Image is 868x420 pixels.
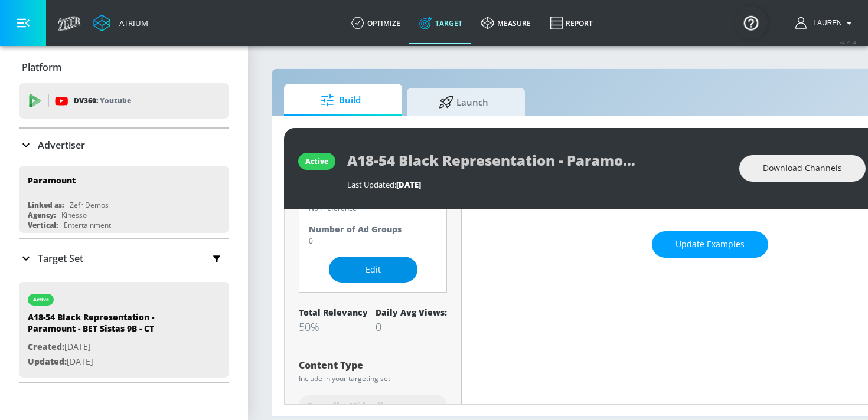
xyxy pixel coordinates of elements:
[763,161,842,176] span: Download Channels
[19,166,229,233] div: ParamountLinked as:Zefr DemosAgency:KinessoVertical:Entertainment
[299,360,447,370] div: Content Type
[309,224,402,235] strong: Number of Ad Groups
[376,320,447,334] div: 0
[735,6,768,39] button: Open Resource Center
[28,355,193,369] p: [DATE]
[347,179,727,190] div: Last Updated:
[74,94,131,107] p: DV360:
[739,155,866,182] button: Download Channels
[28,341,64,352] span: Created:
[19,83,229,119] div: DV360: Youtube
[19,51,229,84] div: Platform
[299,320,368,334] div: 50%
[93,14,148,32] a: Atrium
[38,139,85,152] p: Advertiser
[22,61,61,74] p: Platform
[307,400,383,412] span: Pre-roll + Mid-roll
[28,220,58,230] div: Vertical:
[19,282,229,378] div: activeA18-54 Black Representation - Paramount - BET Sistas 9B - CTCreated:[DATE]Updated:[DATE]
[299,307,368,318] div: Total Relevancy
[840,39,856,45] span: v 4.25.4
[540,2,602,44] a: Report
[38,252,83,265] p: Target Set
[28,175,76,186] div: Paramount
[28,340,193,355] p: [DATE]
[28,311,193,340] div: A18-54 Black Representation - Paramount - BET Sistas 9B - CT
[808,19,842,27] span: login as: lauren.bacher@zefr.com
[33,297,49,303] div: active
[676,237,745,252] span: Update Examples
[329,257,417,283] button: Edit
[299,375,447,382] div: Include in your targeting set
[115,18,148,28] div: Atrium
[296,86,386,114] span: Build
[309,235,313,247] p: 0
[28,356,67,367] span: Updated:
[410,2,472,44] a: Target
[19,239,229,278] div: Target Set
[652,231,768,258] button: Update Examples
[396,179,421,190] span: [DATE]
[305,156,328,166] div: active
[342,2,410,44] a: optimize
[70,200,109,210] div: Zefr Demos
[795,16,856,30] button: Lauren
[64,220,111,230] div: Entertainment
[376,307,447,318] div: Daily Avg Views:
[353,262,394,277] span: Edit
[61,210,87,220] div: Kinesso
[100,94,131,107] p: Youtube
[472,2,540,44] a: measure
[28,200,64,210] div: Linked as:
[28,210,56,220] div: Agency:
[419,88,508,116] span: Launch
[19,129,229,162] div: Advertiser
